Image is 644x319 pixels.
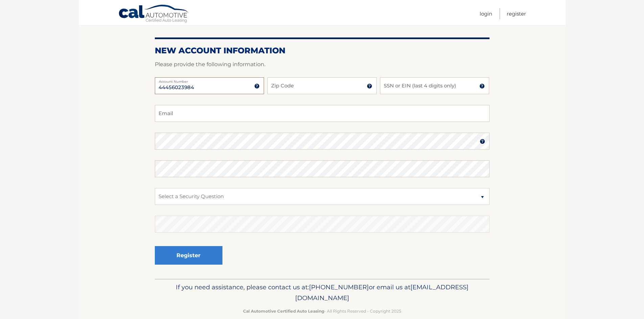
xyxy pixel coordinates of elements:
[155,105,490,122] input: Email
[155,46,490,56] h2: New Account Information
[380,77,489,94] input: SSN or EIN (last 4 digits only)
[309,283,369,291] span: [PHONE_NUMBER]
[155,60,490,69] p: Please provide the following information.
[155,77,264,94] input: Account Number
[254,83,260,89] img: tooltip.svg
[155,77,264,83] label: Account Number
[480,139,485,144] img: tooltip.svg
[243,309,324,314] strong: Cal Automotive Certified Auto Leasing
[479,83,485,89] img: tooltip.svg
[295,283,469,302] span: [EMAIL_ADDRESS][DOMAIN_NAME]
[155,246,222,265] button: Register
[507,8,526,19] a: Register
[118,4,189,24] a: Cal Automotive
[267,77,377,94] input: Zip Code
[367,83,372,89] img: tooltip.svg
[480,8,492,19] a: Login
[159,282,485,303] p: If you need assistance, please contact us at: or email us at
[159,308,485,315] p: - All Rights Reserved - Copyright 2025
